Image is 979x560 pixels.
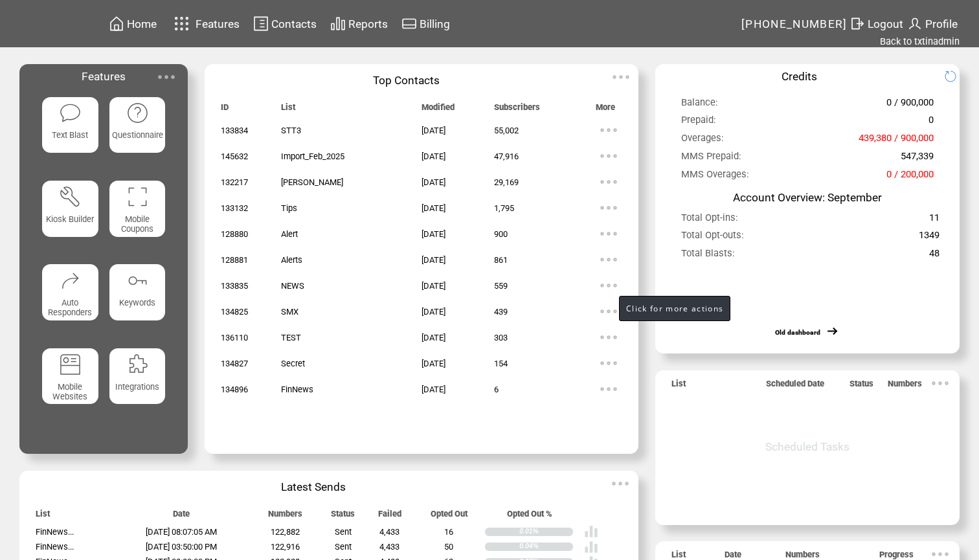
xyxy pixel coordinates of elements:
[173,509,190,524] span: Date
[221,359,248,368] span: 134827
[221,126,248,135] span: 133834
[765,440,850,453] span: Scheduled Tasks
[596,298,622,324] img: ellypsis.svg
[422,151,445,161] span: [DATE]
[444,542,453,552] span: 50
[330,16,346,32] img: chart.svg
[268,509,302,524] span: Numbers
[399,14,452,34] a: Billing
[681,132,724,150] span: Overages:
[494,126,519,135] span: 55,002
[494,359,508,368] span: 154
[925,17,958,30] span: Profile
[422,307,445,317] span: [DATE]
[929,212,940,229] span: 11
[115,382,159,392] span: Integrations
[681,247,735,265] span: Total Blasts:
[281,307,298,317] span: SMX
[126,185,149,208] img: coupons.svg
[126,269,149,292] img: keywords.svg
[494,151,519,161] span: 47,916
[494,281,508,291] span: 559
[281,102,295,118] span: List
[221,177,248,187] span: 132217
[766,379,824,394] span: Scheduled Date
[335,542,352,552] span: Sent
[36,509,50,524] span: List
[596,350,622,376] img: ellypsis.svg
[919,229,940,247] span: 1349
[608,64,634,90] img: ellypsis.svg
[281,281,304,291] span: NEWS
[331,509,355,524] span: Status
[901,150,934,168] span: 547,339
[596,273,622,298] img: ellypsis.svg
[596,247,622,273] img: ellypsis.svg
[596,102,615,118] span: More
[422,385,445,394] span: [DATE]
[378,509,401,524] span: Failed
[507,509,552,524] span: Opted Out %
[59,269,82,292] img: auto-responders.svg
[422,281,445,291] span: [DATE]
[927,370,953,396] img: ellypsis.svg
[584,524,598,539] img: poll%20-%20white.svg
[109,181,166,253] a: Mobile Coupons
[494,385,499,394] span: 6
[401,16,417,32] img: creidtcard.svg
[281,177,343,187] span: [PERSON_NAME]
[607,471,633,497] img: ellypsis.svg
[146,527,217,537] span: [DATE] 08:07:05 AM
[907,16,923,32] img: profile.svg
[42,348,98,421] a: Mobile Websites
[281,126,301,135] span: STT3
[596,117,622,143] img: ellypsis.svg
[221,102,229,118] span: ID
[59,102,82,124] img: text-blast.svg
[596,221,622,247] img: ellypsis.svg
[596,324,622,350] img: ellypsis.svg
[221,255,248,265] span: 128881
[928,114,934,131] span: 0
[335,527,352,537] span: Sent
[36,527,74,537] span: FinNews...
[281,359,305,368] span: Secret
[775,328,820,337] a: Old dashboard
[109,348,166,421] a: Integrations
[373,74,440,87] span: Top Contacts
[126,353,149,375] img: integrations.svg
[251,14,319,34] a: Contacts
[36,542,74,552] span: FinNews...
[52,130,88,140] span: Text Blast
[741,17,848,30] span: [PHONE_NUMBER]
[850,16,865,32] img: exit.svg
[868,17,903,30] span: Logout
[48,298,92,317] span: Auto Responders
[42,97,98,170] a: Text Blast
[253,16,269,32] img: contacts.svg
[848,14,905,34] a: Logout
[859,132,934,150] span: 439,380 / 900,000
[596,169,622,195] img: ellypsis.svg
[681,150,741,168] span: MMS Prepaid:
[422,333,445,342] span: [DATE]
[42,264,98,337] a: Auto Responders
[281,255,302,265] span: Alerts
[519,543,572,551] div: 0.04%
[82,70,126,83] span: Features
[681,96,718,114] span: Balance:
[880,36,960,47] a: Back to txtinadmin
[281,229,298,239] span: Alert
[422,359,445,368] span: [DATE]
[112,130,163,140] span: Questionnaire
[422,102,455,118] span: Modified
[782,70,817,83] span: Credits
[170,13,193,34] img: features.svg
[281,480,346,493] span: Latest Sends
[494,229,508,239] span: 900
[626,303,723,314] span: Click for more actions
[431,509,467,524] span: Opted Out
[886,168,934,186] span: 0 / 200,000
[59,185,82,208] img: tool%201.svg
[596,195,622,221] img: ellypsis.svg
